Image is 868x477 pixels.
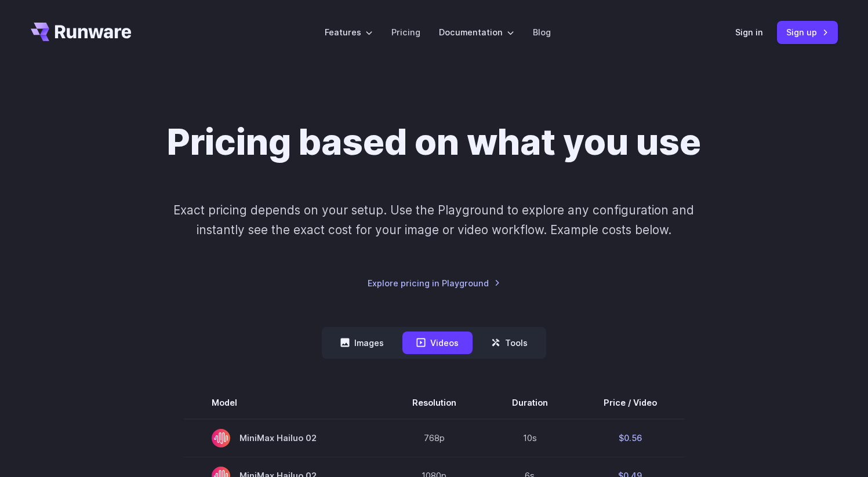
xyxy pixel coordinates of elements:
th: Resolution [384,387,484,419]
td: 10s [484,419,576,457]
button: Images [326,332,398,354]
td: 768p [384,419,484,457]
a: Pricing [391,26,420,39]
p: Exact pricing depends on your setup. Use the Playground to explore any configuration and instantl... [151,201,716,239]
span: MiniMax Hailuo 02 [212,429,357,447]
a: Sign in [735,26,763,39]
label: Features [325,26,373,39]
th: Model [184,387,384,419]
td: $0.56 [576,419,685,457]
button: Tools [477,332,542,354]
label: Documentation [439,26,514,39]
a: Explore pricing in Playground [368,276,500,290]
th: Duration [484,387,576,419]
a: Blog [533,26,551,39]
button: Videos [402,332,473,354]
th: Price / Video [576,387,685,419]
a: Sign up [777,21,838,43]
a: Go to / [31,23,132,41]
h1: Pricing based on what you use [167,121,701,163]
